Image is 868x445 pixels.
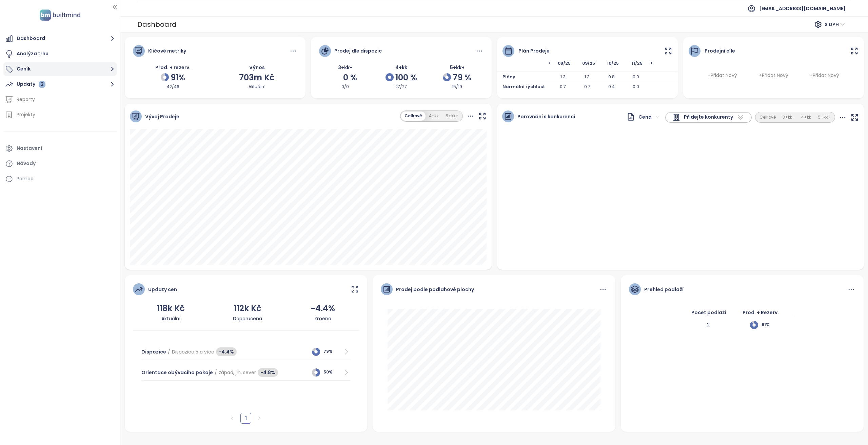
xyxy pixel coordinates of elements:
div: Aktuální [157,315,185,322]
span: 703m Kč [239,72,275,83]
span: 0.7 [575,84,599,91]
button: 3+kk- [779,113,798,122]
span: -4.4% [216,347,237,356]
span: Dispozice [141,348,166,356]
span: S DPH [825,19,845,29]
span: 0.0 [624,74,648,80]
span: [EMAIL_ADDRESS][DOMAIN_NAME] [759,0,846,17]
div: Prod. + Rezerv. [728,309,793,321]
span: Porovnání s konkurencí [517,113,575,120]
span: + Přidat nový [705,69,739,81]
span: 0 % [343,71,357,84]
span: 79% [323,348,337,355]
div: 42/46 [133,84,214,90]
span: Vývoj Prodeje [145,113,179,120]
span: + Přidat nový [756,69,791,81]
span: 08/25 [553,60,575,69]
div: Prodej dle dispozic [334,47,382,55]
div: Reporty [17,95,35,104]
button: right [254,413,265,424]
button: Ceník [3,62,117,76]
button: 4+kk [798,113,814,122]
button: 5+kk+ [442,112,462,121]
div: Projekty [17,110,35,119]
span: / [215,369,217,376]
a: Nastavení [3,142,117,155]
div: Cena [627,113,652,121]
span: 0.7 [551,84,575,91]
a: Reporty [3,93,117,106]
button: left [227,413,238,424]
div: Prodejní cíle [705,47,735,55]
div: Návody [17,159,36,168]
img: logo [38,8,82,22]
a: Projekty [3,108,117,122]
span: > [650,60,672,69]
a: Analýza trhu [3,47,117,61]
span: 100 % [395,71,417,84]
span: 10/25 [602,60,624,69]
span: Přidejte konkurenty [684,113,733,121]
span: 79 % [453,71,471,84]
div: 27/27 [375,84,428,90]
button: Dashboard [3,32,117,45]
span: Dispozice 5 a více [172,348,214,356]
div: Výnos [217,64,297,71]
span: 91% [762,322,793,328]
span: Orientace obývacího pokoje [141,369,213,376]
div: Nastavení [17,144,42,153]
span: right [257,416,261,420]
span: Normální rychlost [502,84,551,91]
span: / [168,348,170,356]
span: 5+kk+ [450,64,465,71]
span: < [502,60,551,69]
div: Prodej podle podlahové plochy [396,286,474,293]
div: 118k Kč [157,302,185,315]
span: -4.8% [258,368,278,377]
span: 3+kk- [338,64,352,71]
span: 1.3 [551,74,575,80]
li: Předchozí strana [227,413,238,424]
span: 50% [323,369,337,376]
div: Updaty cen [148,286,177,293]
a: 1 [241,413,251,423]
span: 0.4 [599,84,624,91]
span: left [230,416,234,420]
button: Celkově [401,112,426,121]
div: 15/19 [431,84,484,90]
div: Počet podlaží [691,309,726,321]
span: 09/25 [578,60,599,69]
div: 2 [39,81,45,88]
a: Návody [3,157,117,170]
span: 0.8 [599,74,624,80]
div: 0/0 [319,84,372,90]
span: + Přidat nový [807,69,842,81]
span: 0.0 [624,84,648,91]
div: Změna [311,315,335,322]
div: Analýza trhu [17,49,48,58]
div: Updaty [17,80,45,88]
span: Prod. + rezerv. [155,64,191,71]
li: Následující strana [254,413,265,424]
div: Pomoc [17,175,34,183]
button: Celkově [756,113,779,122]
span: 91% [171,71,185,84]
span: 4+kk [395,64,407,71]
button: Updaty 2 [3,78,117,91]
div: Doporučená [233,315,262,322]
span: Plány [502,74,551,80]
div: Plán prodeje [518,47,550,55]
div: 112k Kč [233,302,262,315]
div: Aktuální [217,84,297,90]
div: 2 [691,321,725,333]
span: 11/25 [626,60,648,69]
span: 1.3 [575,74,599,80]
div: Pomoc [3,172,117,186]
span: západ, jih, sever [219,369,256,376]
div: -4.4% [311,302,335,315]
button: 5+kk+ [814,113,834,122]
div: Dashboard [137,18,177,31]
button: 4+kk [426,112,442,121]
div: Klíčové metriky [148,47,186,55]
